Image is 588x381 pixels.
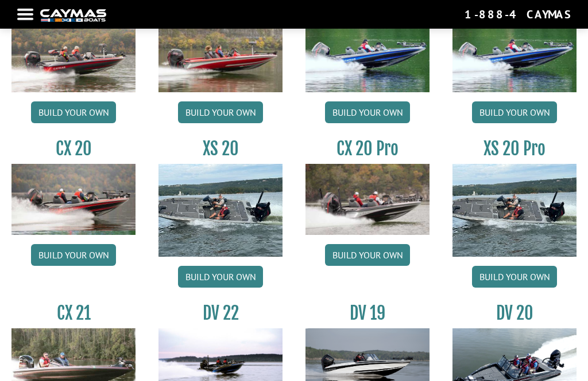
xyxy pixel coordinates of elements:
[11,21,136,92] img: CX-18S_thumbnail.jpg
[452,138,577,159] h3: XS 20 Pro
[11,138,136,159] h3: CX 20
[305,164,430,235] img: CX-20Pro_thumbnail.jpg
[158,303,283,324] h3: DV 22
[40,9,106,21] img: white-logo-c9c8dbefe5ff5ceceb0f0178aa75bf4bb51f6bca0971e226c86eb53dfe498488.png
[11,164,136,235] img: CX-20_thumbnail.jpg
[452,164,577,257] img: XS_20_resized.jpg
[305,303,430,324] h3: DV 19
[472,101,557,123] a: Build your own
[452,21,577,92] img: CX19_thumbnail.jpg
[452,303,577,324] h3: DV 20
[465,7,571,22] div: 1-888-4CAYMAS
[325,101,410,123] a: Build your own
[178,266,263,288] a: Build your own
[31,244,116,266] a: Build your own
[158,164,283,257] img: XS_20_resized.jpg
[305,138,430,159] h3: CX 20 Pro
[11,303,136,324] h3: CX 21
[158,21,283,92] img: CX-18SS_thumbnail.jpg
[472,266,557,288] a: Build your own
[305,21,430,92] img: CX19_thumbnail.jpg
[178,101,263,123] a: Build your own
[158,138,283,159] h3: XS 20
[325,244,410,266] a: Build your own
[31,101,116,123] a: Build your own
